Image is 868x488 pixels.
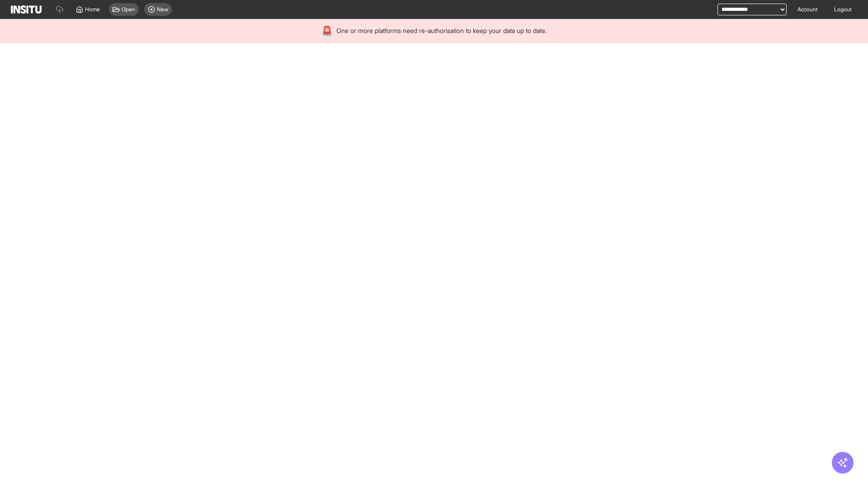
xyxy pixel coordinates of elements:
[321,24,333,37] div: 🚨
[11,5,42,14] img: Logo
[85,6,100,13] span: Home
[157,6,168,13] span: New
[122,6,135,13] span: Open
[336,26,547,35] span: One or more platforms need re-authorisation to keep your data up to date.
